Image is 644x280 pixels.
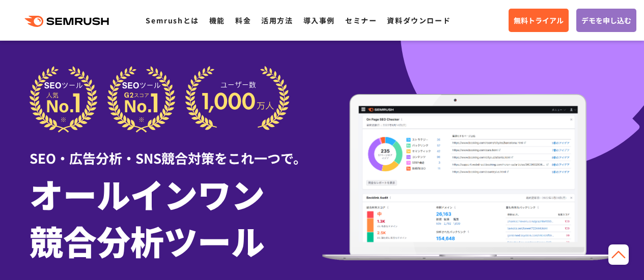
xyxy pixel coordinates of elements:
[146,15,199,25] a: Semrushとは
[387,15,451,25] a: 資料ダウンロード
[576,9,636,32] a: デモを申し込む
[581,15,631,26] span: デモを申し込む
[235,15,251,25] a: 料金
[30,170,322,264] h1: オールインワン 競合分析ツール
[345,15,377,25] a: セミナー
[514,15,564,26] span: 無料トライアル
[303,15,335,25] a: 導入事例
[261,15,293,25] a: 活用方法
[509,9,569,32] a: 無料トライアル
[30,133,322,168] div: SEO・広告分析・SNS競合対策をこれ一つで。
[209,15,225,25] a: 機能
